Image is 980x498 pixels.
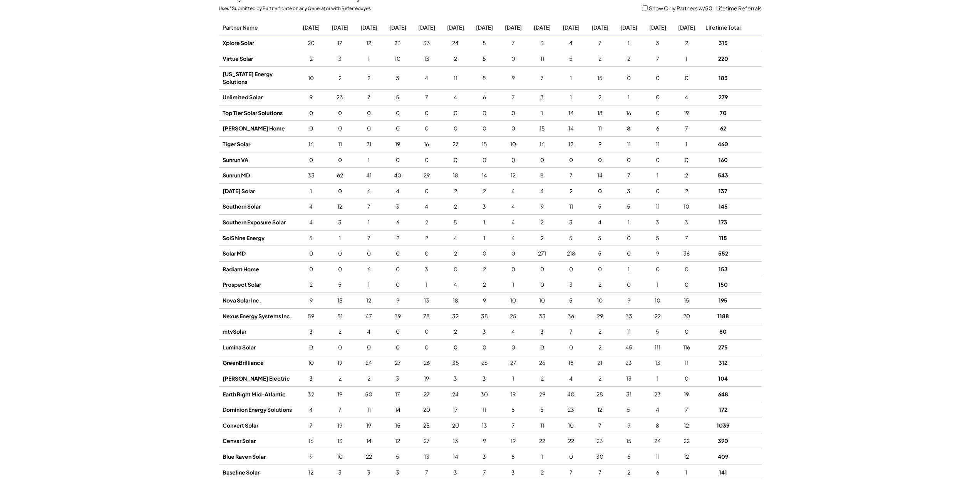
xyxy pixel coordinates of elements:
[300,125,323,132] div: 0
[560,250,583,257] div: 218
[300,234,323,242] div: 5
[223,94,294,101] div: Unlimited Solar
[704,281,742,289] div: 150
[223,55,294,63] div: Virtue Solar
[444,156,467,164] div: 0
[531,24,554,31] div: [DATE]
[328,187,352,195] div: 0
[502,203,525,211] div: 4
[223,187,294,195] div: [DATE] Solar
[588,250,611,257] div: 5
[223,156,294,164] div: Sunrun VA
[502,24,525,31] div: [DATE]
[328,219,352,226] div: 3
[502,156,525,164] div: 0
[617,234,640,242] div: 0
[675,234,698,242] div: 7
[646,219,669,226] div: 3
[675,109,698,117] div: 19
[675,266,698,273] div: 0
[675,172,698,179] div: 2
[560,74,583,82] div: 1
[223,297,294,304] div: Nova Solar Inc.
[444,187,467,195] div: 2
[646,234,669,242] div: 5
[588,203,611,211] div: 5
[646,39,669,47] div: 3
[560,140,583,148] div: 12
[328,24,352,31] div: [DATE]
[531,234,554,242] div: 2
[531,266,554,273] div: 0
[415,125,438,132] div: 0
[328,234,352,242] div: 1
[223,125,294,132] div: [PERSON_NAME] Home
[415,39,438,47] div: 33
[415,74,438,82] div: 4
[473,24,496,31] div: [DATE]
[704,39,742,47] div: 315
[560,39,583,47] div: 4
[386,94,409,101] div: 5
[704,109,742,117] div: 70
[219,5,371,12] div: Uses "Submitted by Partner" date on any Generator with Referred=yes
[502,187,525,195] div: 4
[386,313,409,320] div: 39
[560,187,583,195] div: 2
[415,250,438,257] div: 0
[560,24,583,31] div: [DATE]
[444,172,467,179] div: 18
[444,74,467,82] div: 11
[357,125,380,132] div: 0
[675,74,698,82] div: 0
[502,219,525,226] div: 4
[223,172,294,179] div: Sunrun MD
[415,234,438,242] div: 2
[300,219,323,226] div: 4
[704,125,742,132] div: 62
[415,94,438,101] div: 7
[704,55,742,63] div: 220
[473,297,496,304] div: 9
[646,156,669,164] div: 0
[704,187,742,195] div: 137
[386,109,409,117] div: 0
[357,24,380,31] div: [DATE]
[415,203,438,211] div: 4
[704,140,742,148] div: 460
[588,39,611,47] div: 7
[560,281,583,289] div: 3
[300,187,323,195] div: 1
[588,156,611,164] div: 0
[646,172,669,179] div: 1
[502,39,525,47] div: 7
[300,140,323,148] div: 16
[502,250,525,257] div: 0
[386,74,409,82] div: 3
[646,281,669,289] div: 1
[704,203,742,211] div: 145
[300,203,323,211] div: 4
[473,281,496,289] div: 2
[588,125,611,132] div: 11
[223,250,294,257] div: Solar MD
[444,297,467,304] div: 18
[386,156,409,164] div: 0
[223,70,294,85] div: [US_STATE] Energy Solutions
[617,109,640,117] div: 16
[531,313,554,320] div: 33
[357,55,380,63] div: 1
[300,94,323,101] div: 9
[473,140,496,148] div: 15
[531,219,554,226] div: 2
[588,55,611,63] div: 2
[617,203,640,211] div: 5
[473,313,496,320] div: 38
[617,172,640,179] div: 7
[675,125,698,132] div: 7
[617,297,640,304] div: 9
[300,55,323,63] div: 2
[415,281,438,289] div: 1
[415,266,438,273] div: 3
[300,74,323,82] div: 10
